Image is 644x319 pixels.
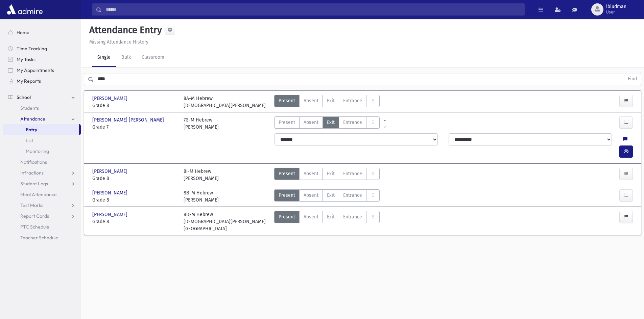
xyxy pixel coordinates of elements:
span: Present [279,213,295,220]
div: 8B-M Hebrew [PERSON_NAME] [184,189,219,204]
span: School [17,94,31,100]
span: [PERSON_NAME] [PERSON_NAME] [92,116,165,124]
span: [PERSON_NAME] [92,168,129,175]
span: Report Cards [20,213,49,219]
span: Grade 8 [92,218,177,225]
div: 8D-M Hebrew [DEMOGRAPHIC_DATA][PERSON_NAME][GEOGRAPHIC_DATA] [184,211,268,232]
span: Present [279,192,295,199]
span: Attendance [20,116,45,122]
a: Report Cards [3,211,81,221]
a: Classroom [136,48,170,67]
a: Notifications [3,157,81,167]
a: PTC Schedule [3,221,81,232]
a: My Appointments [3,65,81,76]
a: Teacher Schedule [3,232,81,243]
div: 8I-M Hebrew [PERSON_NAME] [184,168,219,182]
span: Absent [304,97,318,104]
span: Present [279,97,295,104]
span: List [26,137,33,143]
div: 8A-M Hebrew [DEMOGRAPHIC_DATA][PERSON_NAME] [184,95,266,109]
span: Absent [304,192,318,199]
span: [PERSON_NAME] [92,211,129,218]
div: 7G-M Hebrew [PERSON_NAME] [184,116,219,131]
span: Meal Attendance [20,191,57,197]
span: Teacher Schedule [20,235,58,241]
span: Entrance [343,170,362,177]
u: Missing Attendance History [89,39,148,45]
div: AttTypes [274,189,380,204]
span: Student Logs [20,181,48,187]
a: List [3,135,81,146]
span: Infractions [20,170,44,176]
span: Students [20,105,39,111]
span: Entrance [343,119,362,126]
span: Exit [327,213,335,220]
a: My Tasks [3,54,81,65]
span: Entrance [343,213,362,220]
span: My Reports [17,78,41,84]
input: Search [102,3,524,16]
span: Absent [304,170,318,177]
span: Grade 8 [92,196,177,204]
div: AttTypes [274,211,380,232]
h5: Attendance Entry [87,24,162,36]
span: Notifications [20,159,47,165]
span: Grade 8 [92,175,177,182]
span: [PERSON_NAME] [92,95,129,102]
a: School [3,92,81,103]
div: AttTypes [274,116,380,131]
span: Entry [26,127,37,133]
a: Entry [3,124,79,135]
span: Exit [327,192,335,199]
span: PTC Schedule [20,224,49,230]
a: Bulk [116,48,136,67]
a: Students [3,103,81,113]
a: Single [92,48,116,67]
a: Meal Attendance [3,189,81,200]
span: Grade 8 [92,102,177,109]
span: Grade 7 [92,124,177,131]
a: My Reports [3,76,81,86]
a: Infractions [3,167,81,178]
span: Entrance [343,192,362,199]
a: Monitoring [3,146,81,157]
a: Student Logs [3,178,81,189]
img: AdmirePro [5,3,44,16]
a: Test Marks [3,200,81,211]
span: [PERSON_NAME] [92,189,129,196]
span: Monitoring [26,148,49,154]
span: lbludman [606,4,626,9]
span: My Appointments [17,67,54,73]
span: Exit [327,119,335,126]
div: AttTypes [274,95,380,109]
span: Absent [304,119,318,126]
span: Home [17,29,29,35]
a: Missing Attendance History [87,39,148,45]
a: Home [3,27,81,38]
span: My Tasks [17,56,35,62]
span: User [606,9,626,15]
span: Present [279,170,295,177]
span: Present [279,119,295,126]
a: Attendance [3,113,81,124]
span: Time Tracking [17,46,47,52]
span: Absent [304,213,318,220]
span: Exit [327,170,335,177]
span: Entrance [343,97,362,104]
a: Time Tracking [3,43,81,54]
span: Exit [327,97,335,104]
span: Test Marks [20,202,43,208]
div: AttTypes [274,168,380,182]
button: Find [624,73,641,85]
